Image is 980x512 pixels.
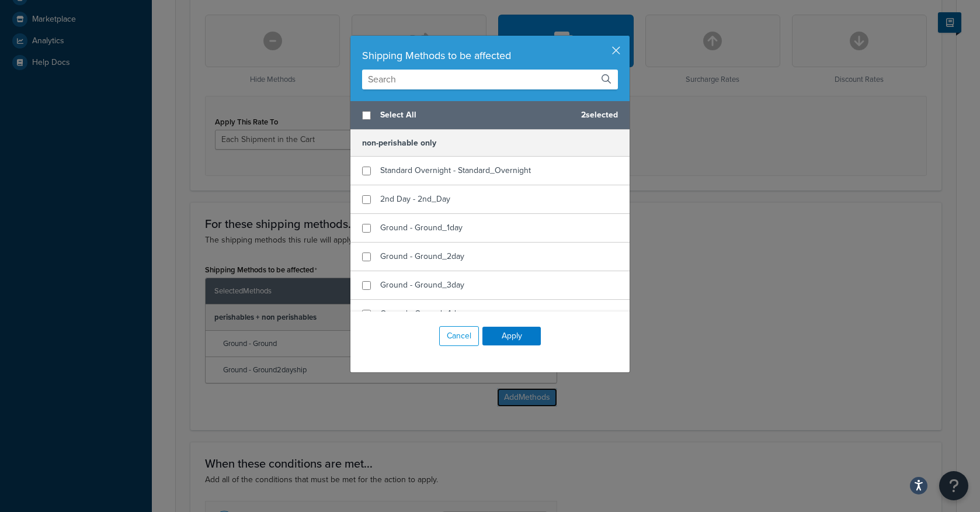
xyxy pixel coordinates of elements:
h5: non-perishable only [350,130,630,157]
div: 2 selected [350,101,630,130]
span: Standard Overnight - Standard_Overnight [380,164,531,177]
span: Ground - Ground_1day [380,222,463,234]
div: Shipping Methods to be affected [362,47,618,64]
span: Ground - Ground_3day [380,279,464,291]
button: Cancel [439,326,479,346]
input: Search [362,70,618,89]
button: Apply [482,327,541,345]
span: Ground - Ground_4day [380,307,464,320]
span: Select All [380,107,572,123]
span: Ground - Ground_2day [380,250,464,262]
span: 2nd Day - 2nd_Day [380,193,450,205]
